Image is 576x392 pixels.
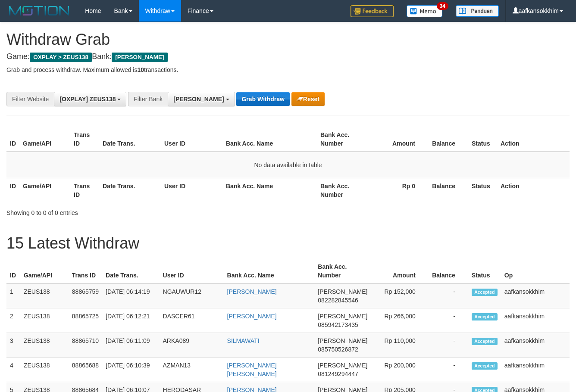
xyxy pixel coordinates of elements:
[371,358,428,382] td: Rp 200,000
[102,333,159,358] td: [DATE] 06:11:09
[318,313,367,320] span: [PERSON_NAME]
[70,127,99,152] th: Trans ID
[371,283,428,308] td: Rp 152,000
[227,313,277,320] a: [PERSON_NAME]
[99,178,161,202] th: Date Trans.
[6,333,20,358] td: 3
[128,92,168,106] div: Filter Bank
[318,297,358,304] span: Copy 082282845546 to clipboard
[429,358,468,382] td: -
[472,289,498,296] span: Accepted
[102,308,159,333] td: [DATE] 06:12:21
[6,65,570,74] p: Grab and process withdraw. Maximum allowed is transactions.
[6,308,20,333] td: 2
[6,205,234,217] div: Showing 0 to 0 of 0 entries
[501,283,570,308] td: aafkansokkhim
[428,178,468,202] th: Balance
[99,127,161,152] th: Date Trans.
[407,5,443,17] img: Button%20Memo.svg
[6,4,72,17] img: MOTION_logo.png
[6,358,20,382] td: 4
[160,283,224,308] td: NGAUWUR12
[227,337,260,344] a: SILMAWATI
[19,178,70,202] th: Game/API
[472,338,498,345] span: Accepted
[102,259,159,283] th: Date Trans.
[371,259,428,283] th: Amount
[20,283,69,308] td: ZEUS138
[160,308,224,333] td: DASCER61
[456,5,499,17] img: panduan.png
[6,127,19,152] th: ID
[69,333,102,358] td: 88865710
[59,96,116,103] span: [OXPLAY] ZEUS138
[291,92,325,106] button: Reset
[318,346,358,353] span: Copy 085750526872 to clipboard
[227,288,277,295] a: [PERSON_NAME]
[102,283,159,308] td: [DATE] 06:14:19
[6,235,570,252] h1: 15 Latest Withdraw
[6,92,54,106] div: Filter Website
[112,53,167,62] span: [PERSON_NAME]
[472,313,498,320] span: Accepted
[161,178,222,202] th: User ID
[69,283,102,308] td: 88865759
[222,178,317,202] th: Bank Acc. Name
[160,333,224,358] td: ARKA089
[501,358,570,382] td: aafkansokkhim
[69,358,102,382] td: 88865688
[501,259,570,283] th: Op
[160,259,224,283] th: User ID
[314,259,371,283] th: Bank Acc. Number
[6,259,20,283] th: ID
[168,92,235,106] button: [PERSON_NAME]
[351,5,394,17] img: Feedback.jpg
[173,96,224,103] span: [PERSON_NAME]
[429,308,468,333] td: -
[236,92,289,106] button: Grab Withdraw
[20,333,69,358] td: ZEUS138
[468,178,497,202] th: Status
[19,127,70,152] th: Game/API
[70,178,99,202] th: Trans ID
[20,308,69,333] td: ZEUS138
[318,321,358,328] span: Copy 085942173435 to clipboard
[6,31,570,48] h1: Withdraw Grab
[54,92,126,106] button: [OXPLAY] ZEUS138
[371,333,428,358] td: Rp 110,000
[368,178,428,202] th: Rp 0
[30,53,92,62] span: OXPLAY > ZEUS138
[69,259,102,283] th: Trans ID
[6,178,19,202] th: ID
[20,358,69,382] td: ZEUS138
[437,2,448,10] span: 34
[318,362,367,369] span: [PERSON_NAME]
[6,53,570,61] h4: Game: Bank:
[501,308,570,333] td: aafkansokkhim
[20,259,69,283] th: Game/API
[368,127,428,152] th: Amount
[69,308,102,333] td: 88865725
[102,358,159,382] td: [DATE] 06:10:39
[429,283,468,308] td: -
[161,127,222,152] th: User ID
[6,283,20,308] td: 1
[160,358,224,382] td: AZMAN13
[318,370,358,377] span: Copy 081249294447 to clipboard
[224,259,315,283] th: Bank Acc. Name
[6,152,570,178] td: No data available in table
[317,178,368,202] th: Bank Acc. Number
[318,337,367,344] span: [PERSON_NAME]
[468,127,497,152] th: Status
[371,308,428,333] td: Rp 266,000
[222,127,317,152] th: Bank Acc. Name
[472,362,498,370] span: Accepted
[468,259,501,283] th: Status
[497,178,570,202] th: Action
[429,333,468,358] td: -
[227,362,277,377] a: [PERSON_NAME] [PERSON_NAME]
[501,333,570,358] td: aafkansokkhim
[317,127,368,152] th: Bank Acc. Number
[497,127,570,152] th: Action
[137,66,144,73] strong: 10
